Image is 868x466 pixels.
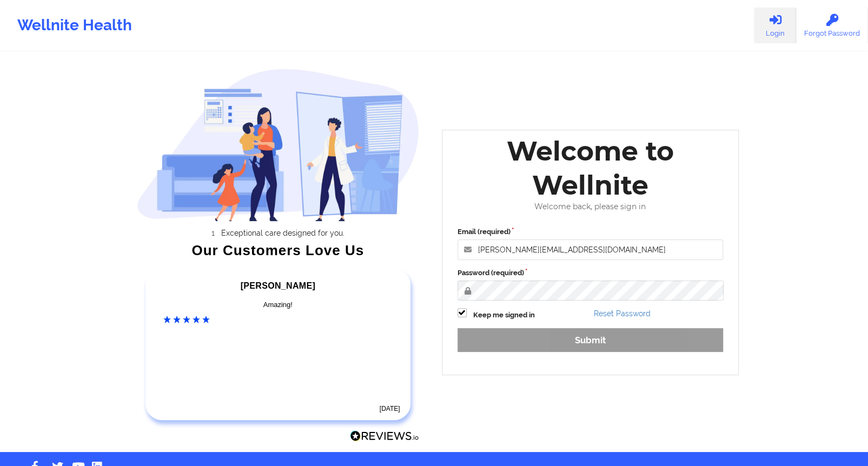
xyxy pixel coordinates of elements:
[241,281,315,290] span: [PERSON_NAME]
[163,299,393,310] div: Amazing!
[754,8,796,43] a: Login
[380,405,400,412] time: [DATE]
[147,229,419,237] li: Exceptional care designed for you.
[473,310,535,321] label: Keep me signed in
[458,239,724,260] input: Email address
[796,8,868,43] a: Forgot Password
[450,134,731,202] div: Welcome to Wellnite
[594,309,651,318] a: Reset Password
[137,245,419,256] div: Our Customers Love Us
[137,68,419,221] img: wellnite-auth-hero_200.c722682e.png
[350,430,419,444] a: Reviews.io Logo
[350,430,419,442] img: Reviews.io Logo
[458,268,724,278] label: Password (required)
[458,227,724,237] label: Email (required)
[450,202,731,211] div: Welcome back, please sign in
